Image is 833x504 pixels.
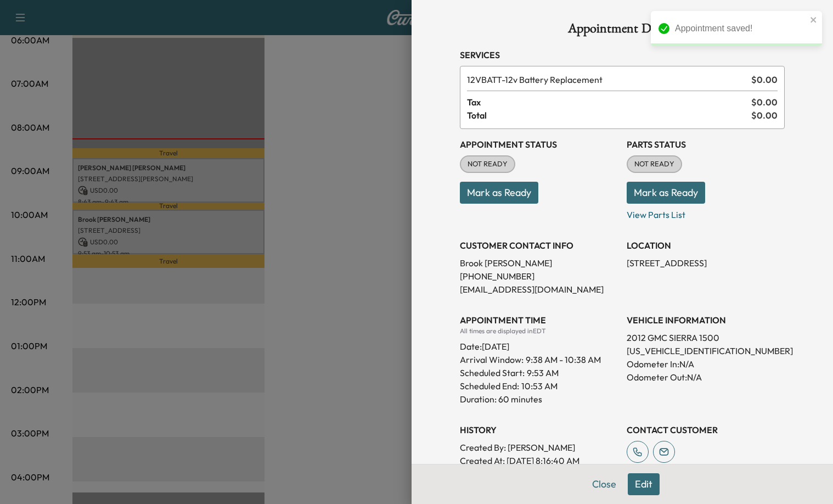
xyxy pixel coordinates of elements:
span: NOT READY [628,159,681,170]
span: Total [467,109,751,122]
p: Odometer Out: N/A [627,371,785,384]
p: [PHONE_NUMBER] [460,270,618,283]
p: [EMAIL_ADDRESS][DOMAIN_NAME] [460,283,618,296]
h3: CUSTOMER CONTACT INFO [460,239,618,252]
p: Arrival Window: [460,353,618,366]
button: close [810,15,818,24]
h3: CONTACT CUSTOMER [627,423,785,436]
h3: Appointment Status [460,138,618,151]
div: All times are displayed in EDT [460,327,618,335]
p: Duration: 60 minutes [460,393,618,406]
span: $ 0.00 [751,73,778,86]
h3: VEHICLE INFORMATION [627,313,785,327]
p: Created At : [DATE] 8:16:40 AM [460,454,618,467]
h1: Appointment Details [460,22,785,40]
button: Close [585,473,623,495]
p: View Parts List [627,204,785,221]
button: Mark as Ready [460,182,538,204]
span: 9:38 AM - 10:38 AM [526,353,601,366]
p: 9:53 AM [527,366,559,379]
span: 12v Battery Replacement [467,73,747,86]
div: Appointment saved! [675,22,807,35]
span: $ 0.00 [751,109,778,122]
h3: APPOINTMENT TIME [460,313,618,327]
button: Mark as Ready [627,182,705,204]
p: Brook [PERSON_NAME] [460,256,618,270]
p: Scheduled Start: [460,366,525,379]
h3: Parts Status [627,138,785,151]
p: Created By : [PERSON_NAME] [460,441,618,454]
span: NOT READY [461,159,514,170]
h3: History [460,423,618,436]
span: Tax [467,96,751,109]
p: Scheduled End: [460,379,519,393]
div: Date: [DATE] [460,335,618,353]
p: [US_VEHICLE_IDENTIFICATION_NUMBER] [627,344,785,357]
p: [STREET_ADDRESS] [627,256,785,270]
p: 2012 GMC SIERRA 1500 [627,331,785,344]
h3: LOCATION [627,239,785,252]
p: 10:53 AM [521,379,558,393]
button: Edit [628,473,660,495]
h3: Services [460,48,785,61]
p: Odometer In: N/A [627,357,785,371]
span: $ 0.00 [751,96,778,109]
